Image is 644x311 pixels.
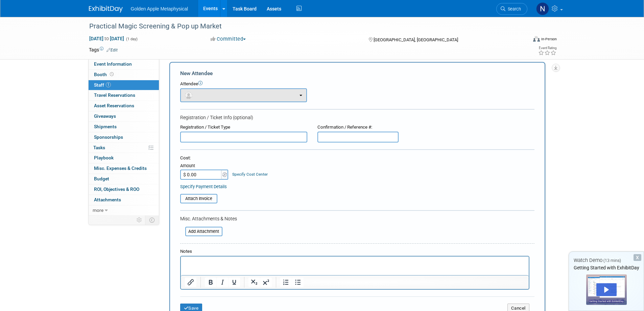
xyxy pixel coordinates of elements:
[496,3,527,15] a: Search
[106,82,111,87] span: 1
[536,2,549,15] img: Nikki Jobin
[280,277,292,287] button: Numbered list
[94,82,111,88] span: Staff
[374,37,458,42] span: [GEOGRAPHIC_DATA], [GEOGRAPHIC_DATA]
[185,277,196,287] button: Insert/edit link
[180,155,534,161] div: Cost:
[634,254,641,261] div: Dismiss
[180,163,229,170] div: Amount
[217,277,228,287] button: Italic
[89,132,159,142] a: Sponsorships
[180,248,529,255] div: Notes
[94,72,115,77] span: Booth
[125,37,138,41] span: (1 day)
[89,184,159,195] a: ROI, Objectives & ROO
[94,155,114,160] span: Playbook
[89,46,118,53] td: Tags
[569,264,644,271] div: Getting Started with ExhibitDay
[248,277,260,287] button: Subscript
[603,258,621,263] span: (13 mins)
[89,153,159,163] a: Playbook
[260,277,272,287] button: Superscript
[180,114,534,121] div: Registration / Ticket Info (optional)
[89,90,159,101] a: Travel Reservations
[89,143,159,153] a: Tasks
[596,283,617,296] div: Play
[180,184,227,189] a: Specify Payment Details
[103,36,110,41] span: to
[89,80,159,90] a: Staff1
[134,216,145,224] td: Personalize Event Tab Strip
[292,277,304,287] button: Bullet list
[208,36,248,43] button: Committed
[89,36,124,42] span: [DATE] [DATE]
[145,216,159,224] td: Toggle Event Tabs
[180,81,534,87] div: Attendee
[569,257,644,264] div: Watch Demo
[94,176,109,181] span: Budget
[94,124,117,129] span: Shipments
[89,205,159,216] a: more
[89,195,159,205] a: Attachments
[94,113,116,119] span: Giveaways
[541,37,557,42] div: In-Person
[180,215,534,222] div: Misc. Attachments & Notes
[94,186,139,192] span: ROI, Objectives & ROO
[94,92,135,98] span: Travel Reservations
[533,36,540,42] img: Format-Inperson.png
[94,134,123,140] span: Sponsorships
[505,6,521,12] span: Search
[93,207,103,213] span: more
[89,122,159,132] a: Shipments
[94,103,134,108] span: Asset Reservations
[89,111,159,121] a: Giveaways
[538,46,556,50] div: Event Rating
[89,59,159,69] a: Event Information
[93,145,105,150] span: Tasks
[180,70,534,77] div: New Attendee
[87,20,517,32] div: Practical Magic Screening & Pop up Market
[487,35,557,45] div: Event Format
[94,61,132,67] span: Event Information
[181,257,529,275] iframe: Rich Text Area
[89,70,159,80] a: Booth
[89,163,159,174] a: Misc. Expenses & Credits
[232,172,268,177] a: Specify Cost Center
[89,101,159,111] a: Asset Reservations
[106,48,118,52] a: Edit
[94,165,147,171] span: Misc. Expenses & Credits
[89,6,123,13] img: ExhibitDay
[89,174,159,184] a: Budget
[317,124,399,131] div: Confirmation / Reference #:
[109,72,115,77] span: Booth not reserved yet
[205,277,216,287] button: Bold
[94,197,121,202] span: Attachments
[131,6,188,12] span: Golden Apple Metaphysical
[180,124,307,131] div: Registration / Ticket Type
[229,277,240,287] button: Underline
